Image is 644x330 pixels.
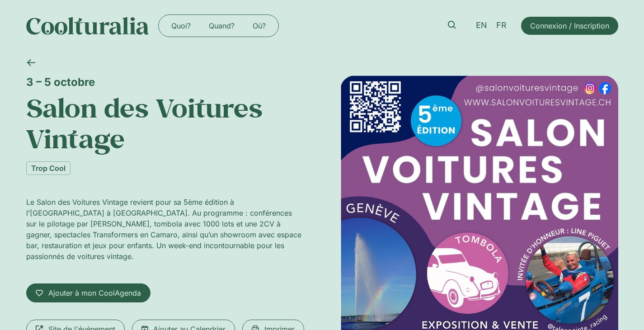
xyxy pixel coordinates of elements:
[496,21,507,30] span: FR
[476,21,487,30] span: EN
[471,19,492,32] a: EN
[530,20,609,31] span: Connexion / Inscription
[244,19,275,33] a: Où?
[26,92,304,154] h1: Salon des Voitures Vintage
[162,19,200,33] a: Quoi?
[492,19,511,32] a: FR
[26,161,71,175] a: Trop Cool
[26,75,304,89] div: 3 – 5 octobre
[26,197,304,262] p: Le Salon des Voitures Vintage revient pour sa 5ème édition à l’[GEOGRAPHIC_DATA] à [GEOGRAPHIC_DA...
[200,19,244,33] a: Quand?
[162,19,275,33] nav: Menu
[26,283,150,302] a: Ajouter à mon CoolAgenda
[521,17,618,35] a: Connexion / Inscription
[48,288,141,298] span: Ajouter à mon CoolAgenda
